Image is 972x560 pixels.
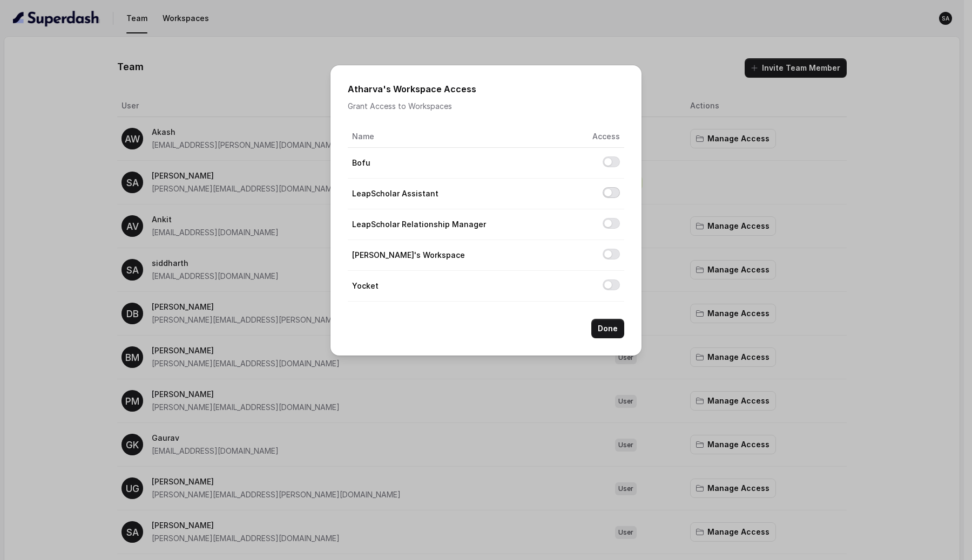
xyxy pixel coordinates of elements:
[348,83,624,95] h2: Atharva 's Workspace Access
[603,156,620,167] button: Allow access to Bofu
[348,240,495,271] td: [PERSON_NAME]'s Workspace
[495,126,624,148] th: Access
[603,249,620,259] button: Allow access to Rohan's Workspace
[348,148,495,179] td: Bofu
[348,271,495,302] td: Yocket
[603,187,620,198] button: Allow access to LeapScholar Assistant
[348,209,495,240] td: LeapScholar Relationship Manager
[348,179,495,209] td: LeapScholar Assistant
[603,218,620,229] button: Allow access to LeapScholar Relationship Manager
[591,319,624,338] button: Done
[348,126,495,148] th: Name
[348,100,624,113] p: Grant Access to Workspaces
[603,279,620,290] button: Allow access to Yocket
